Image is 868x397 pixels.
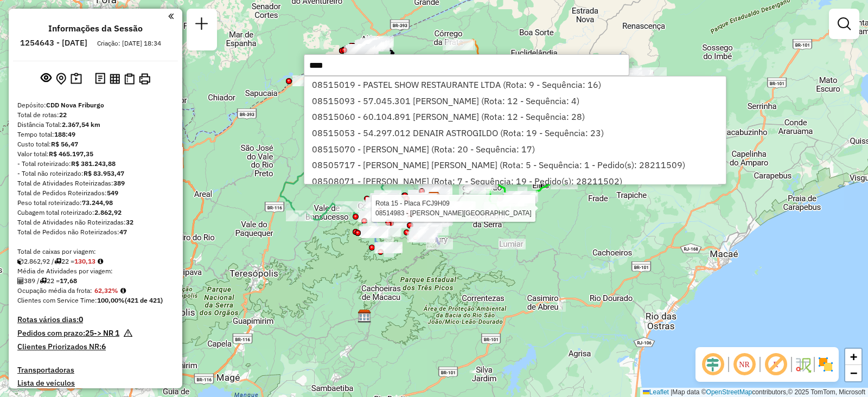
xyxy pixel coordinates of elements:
button: Visualizar Romaneio [122,71,137,87]
strong: 100,00% [97,296,125,304]
strong: -> NR 1 [94,328,119,338]
a: Leaflet [643,388,669,396]
div: Atividade não roteirizada - ELSON ALVES WERNECK [346,45,373,56]
img: CDD Nova Friburgo [427,191,441,206]
strong: 2.367,54 km [62,120,100,129]
a: OpenStreetMap [706,388,752,396]
div: Média de Atividades por viagem: [17,266,174,276]
a: Nova sessão e pesquisa [191,13,213,37]
strong: 130,13 [74,257,95,265]
li: [object Object] [304,93,726,109]
div: Atividade não roteirizada - RUBELE LOPES DE LIMA [348,44,375,55]
a: Clique aqui para minimizar o painel [168,10,174,22]
div: Tempo total: [17,130,174,139]
div: Criação: [DATE] 18:34 [93,39,165,48]
strong: 17,68 [60,277,77,285]
div: Total de Atividades Roteirizadas: [17,178,174,188]
span: − [850,366,857,380]
div: 2.862,92 / 22 = [17,257,174,266]
h4: Rotas vários dias: [17,315,174,324]
li: [object Object] [304,157,726,174]
h4: Lista de veículos [17,379,174,388]
button: Exibir sessão original [39,70,54,87]
strong: 6 [101,342,106,351]
span: Ocultar NR [731,351,757,377]
div: Atividade não roteirizada - SE SOBRAR NOIS VENDE [348,44,375,55]
div: Atividade não roteirizada - GILZIMAR EUGENIO BUE [356,40,384,50]
strong: 188:49 [54,130,75,138]
strong: 62,32% [94,286,118,294]
strong: 389 [113,179,125,187]
i: Meta Caixas/viagem: 173,30 Diferença: -43,17 [98,258,103,265]
div: Atividade não roteirizada - LUIZ FERNANDO ALVES [428,209,455,220]
div: Total de caixas por viagem: [17,247,174,257]
div: Peso total roteirizado: [17,198,174,208]
strong: 25 [85,328,94,338]
ul: Option List [304,76,726,270]
a: Zoom in [845,349,861,365]
img: Fluxo de ruas [794,356,812,373]
strong: 73.244,98 [82,198,113,207]
div: Valor total: [17,149,174,159]
li: [object Object] [304,141,726,157]
div: Atividade não roteirizada - DIOGO ODIZIO ORNELLA [425,185,452,196]
div: Total de Pedidos Roteirizados: [17,188,174,198]
button: Centralizar mapa no depósito ou ponto de apoio [54,71,68,87]
h4: Clientes Priorizados NR: [17,342,174,351]
i: Cubagem total roteirizado [17,258,24,265]
div: - Total roteirizado: [17,159,174,169]
span: Exibir rótulo [763,351,789,377]
div: Atividade não roteirizada - VALERIA DE MENEZE RE [355,40,382,51]
span: | [671,388,672,396]
strong: 2.862,92 [94,208,122,216]
button: Painel de Sugestão [68,71,84,87]
div: Total de Pedidos não Roteirizados: [17,227,174,237]
a: Zoom out [845,365,861,381]
a: Exibir filtros [833,13,855,35]
div: Atividade não roteirizada - 49.560.076 FILIPE LO [499,239,526,249]
strong: R$ 56,47 [51,140,78,148]
strong: R$ 381.243,88 [71,159,116,168]
strong: R$ 465.197,35 [49,150,93,158]
strong: 32 [126,218,133,226]
div: Atividade não roteirizada - PAO COM LETRAS PANIF [415,214,442,225]
div: Atividade não roteirizada - WALDEMIER APARECIDO [344,47,371,57]
div: Total de rotas: [17,110,174,120]
span: Clientes com Service Time: [17,296,97,304]
img: CDI Macacu [358,309,372,323]
div: Map data © contributors,© 2025 TomTom, Microsoft [640,388,868,397]
strong: CDD Nova Friburgo [46,101,104,109]
h4: Informações da Sessão [48,23,143,34]
div: Distância Total: [17,120,174,130]
i: Total de rotas [40,278,47,284]
li: [object Object] [304,108,726,125]
div: - Total não roteirizado: [17,169,174,178]
strong: 549 [107,189,118,197]
div: Atividade não roteirizada - BAR DO LECI [428,210,455,221]
div: Cubagem total roteirizado: [17,208,174,217]
em: Há pedidos NR próximo a expirar [124,329,132,342]
div: Atividade não roteirizada - BAR DO JEAN [360,39,387,49]
div: Custo total: [17,139,174,149]
li: [object Object] [304,125,726,141]
em: Média calculada utilizando a maior ocupação (%Peso ou %Cubagem) de cada rota da sessão. Rotas cro... [120,287,126,294]
button: Logs desbloquear sessão [93,71,107,87]
h6: 1254643 - [DATE] [20,38,87,48]
div: Atividade não roteirizada - 61.178.987 THIAGO CARVALHO DE OLIVEIRA [413,213,441,223]
i: Total de Atividades [17,278,24,284]
strong: (421 de 421) [125,296,163,304]
i: Total de rotas [54,258,61,265]
div: Total de Atividades não Roteirizadas: [17,217,174,227]
img: Exibir/Ocultar setores [817,356,834,373]
strong: 22 [59,111,67,119]
strong: 0 [79,315,83,324]
h4: Pedidos com prazo: [17,329,119,338]
div: Atividade não roteirizada - SAULO FERREIRA DE FR [427,210,454,221]
div: Atividade não roteirizada - LUCAS HEGGDORNE DOS [428,208,455,219]
strong: 47 [119,228,127,236]
span: Ocultar deslocamento [700,351,726,377]
strong: R$ 83.953,47 [84,169,124,177]
div: Atividade não roteirizada - N. BERNARDES TOMASSI [292,75,320,86]
div: Depósito: [17,100,174,110]
span: + [850,350,857,363]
